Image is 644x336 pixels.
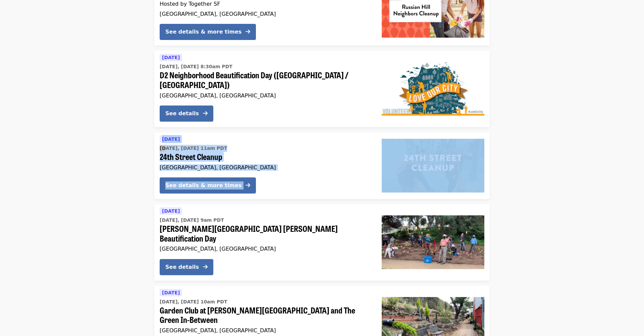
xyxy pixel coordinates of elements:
[165,263,199,271] div: See details
[382,139,484,193] img: 24th Street Cleanup organized by SF Public Works
[382,215,484,269] img: Glen Park Greenway Beautification Day organized by SF Public Works
[162,55,180,60] span: [DATE]
[160,259,213,275] button: See details
[160,11,371,17] div: [GEOGRAPHIC_DATA], [GEOGRAPHIC_DATA]
[160,24,256,40] button: See details & more times
[160,164,371,171] div: [GEOGRAPHIC_DATA], [GEOGRAPHIC_DATA]
[382,62,484,116] img: D2 Neighborhood Beautification Day (Russian Hill / Fillmore) organized by SF Public Works
[160,63,232,70] time: [DATE], [DATE] 8:30am PDT
[160,145,227,152] time: [DATE], [DATE] 11am PDT
[246,29,250,35] i: arrow-right icon
[160,152,371,162] span: 24th Street Cleanup
[160,327,371,334] div: [GEOGRAPHIC_DATA], [GEOGRAPHIC_DATA]
[160,224,371,243] span: [PERSON_NAME][GEOGRAPHIC_DATA] [PERSON_NAME] Beautification Day
[160,177,256,194] button: See details & more times
[162,136,180,142] span: [DATE]
[162,208,180,214] span: [DATE]
[162,290,180,295] span: [DATE]
[154,51,490,127] a: See details for "D2 Neighborhood Beautification Day (Russian Hill / Fillmore)"
[203,110,208,117] i: arrow-right icon
[165,181,241,190] div: See details & more times
[160,1,220,7] span: Hosted by Together SF
[160,298,227,305] time: [DATE], [DATE] 10am PDT
[160,246,371,252] div: [GEOGRAPHIC_DATA], [GEOGRAPHIC_DATA]
[160,70,371,90] span: D2 Neighborhood Beautification Day ([GEOGRAPHIC_DATA] / [GEOGRAPHIC_DATA])
[154,204,490,281] a: See details for "Glen Park Greenway Beautification Day"
[160,106,213,122] button: See details
[160,305,371,325] span: Garden Club at [PERSON_NAME][GEOGRAPHIC_DATA] and The Green In-Between
[160,217,224,224] time: [DATE], [DATE] 9am PDT
[165,110,199,118] div: See details
[154,132,490,199] a: See details for "24th Street Cleanup"
[246,182,250,188] i: arrow-right icon
[203,264,208,270] i: arrow-right icon
[165,28,241,36] div: See details & more times
[160,92,371,99] div: [GEOGRAPHIC_DATA], [GEOGRAPHIC_DATA]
